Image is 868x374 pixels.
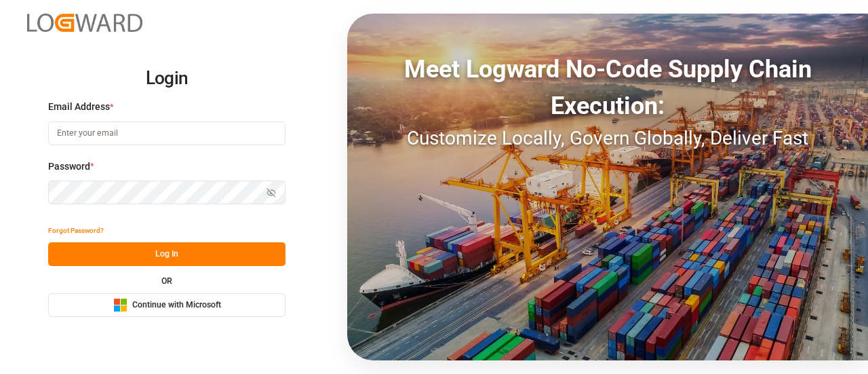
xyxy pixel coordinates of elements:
[48,293,285,317] button: Continue with Microsoft
[48,121,285,145] input: Enter your email
[347,124,868,153] div: Customize Locally, Govern Globally, Deliver Fast
[27,14,142,32] img: Logward_new_orange.png
[161,277,172,285] small: OR
[48,219,104,242] button: Forgot Password?
[48,57,285,100] h2: Login
[48,242,285,266] button: Log In
[48,160,90,174] span: Password
[132,299,221,312] span: Continue with Microsoft
[48,100,110,114] span: Email Address
[347,51,868,124] div: Meet Logward No-Code Supply Chain Execution:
